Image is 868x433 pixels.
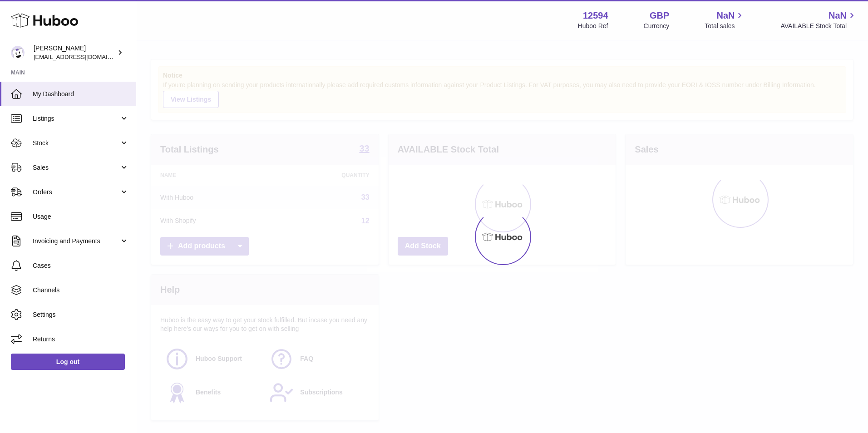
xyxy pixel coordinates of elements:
span: Orders [33,188,119,197]
span: Invoicing and Payments [33,237,119,246]
span: Listings [33,114,119,123]
span: My Dashboard [33,90,129,98]
a: Log out [11,354,125,370]
span: Sales [33,163,119,172]
span: Returns [33,335,129,344]
span: Usage [33,212,129,221]
span: NaN [829,10,847,22]
strong: GBP [650,10,669,22]
span: [EMAIL_ADDRESS][DOMAIN_NAME] [34,53,133,60]
div: Currency [644,22,670,30]
span: NaN [716,10,735,22]
span: AVAILABLE Stock Total [780,22,857,30]
div: Huboo Ref [578,22,608,30]
span: Cases [33,261,129,270]
span: Channels [33,286,129,295]
span: Stock [33,139,119,148]
a: NaN Total sales [705,10,745,30]
strong: 12594 [583,10,608,22]
div: [PERSON_NAME] [34,44,115,61]
span: Settings [33,310,129,319]
img: internalAdmin-12594@internal.huboo.com [11,46,25,59]
span: Total sales [705,22,745,30]
a: NaN AVAILABLE Stock Total [780,10,857,30]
